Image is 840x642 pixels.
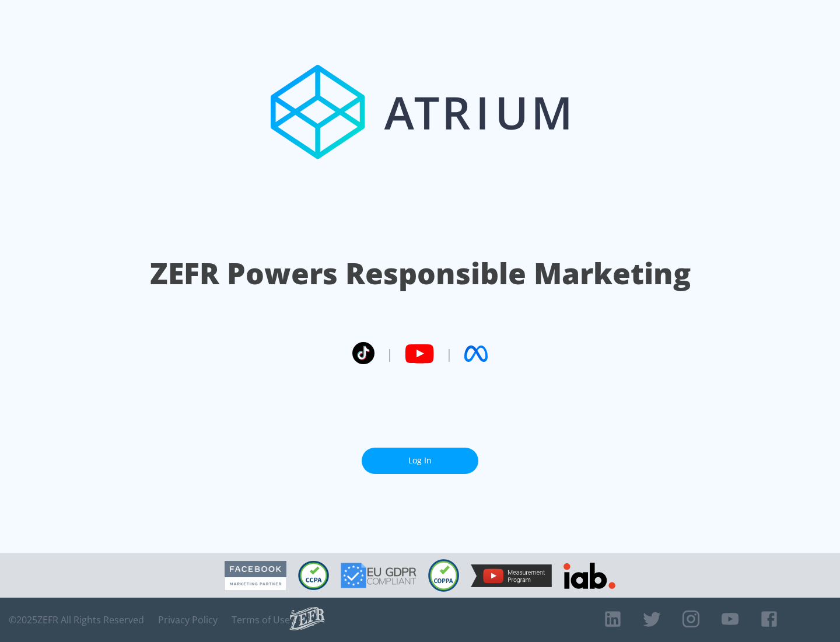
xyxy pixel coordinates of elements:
img: YouTube Measurement Program [471,564,552,587]
img: Facebook Marketing Partner [225,561,286,591]
span: © 2025 ZEFR All Rights Reserved [9,614,144,626]
span: | [386,345,393,362]
h1: ZEFR Powers Responsible Marketing [150,253,691,294]
span: | [446,345,453,362]
a: Privacy Policy [158,614,218,626]
img: GDPR Compliant [341,563,416,588]
img: COPPA Compliant [428,559,459,592]
img: CCPA Compliant [298,561,329,590]
a: Log In [362,448,478,474]
img: IAB [563,563,615,589]
a: Terms of Use [232,614,290,626]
